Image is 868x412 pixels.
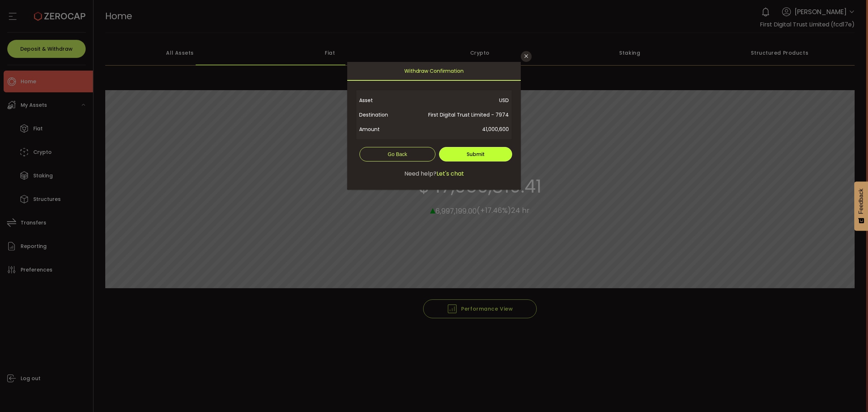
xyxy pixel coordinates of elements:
[388,151,407,157] span: Go Back
[854,181,868,231] button: Feedback - Show survey
[467,151,485,158] span: Submit
[858,189,864,214] span: Feedback
[359,122,405,136] span: Amount
[521,51,532,62] button: Close
[359,108,405,122] span: Destination
[404,62,464,80] span: Withdraw Confirmation
[347,62,521,190] div: dialog
[359,93,405,108] span: Asset
[832,377,868,412] iframe: Chat Widget
[405,93,509,108] span: USD
[405,108,509,122] span: First Digital Trust Limited - 7974
[439,147,512,161] button: Submit
[405,122,509,136] span: 41,000,600
[437,169,464,178] span: Let's chat
[404,169,437,178] span: Need help?
[359,147,435,161] button: Go Back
